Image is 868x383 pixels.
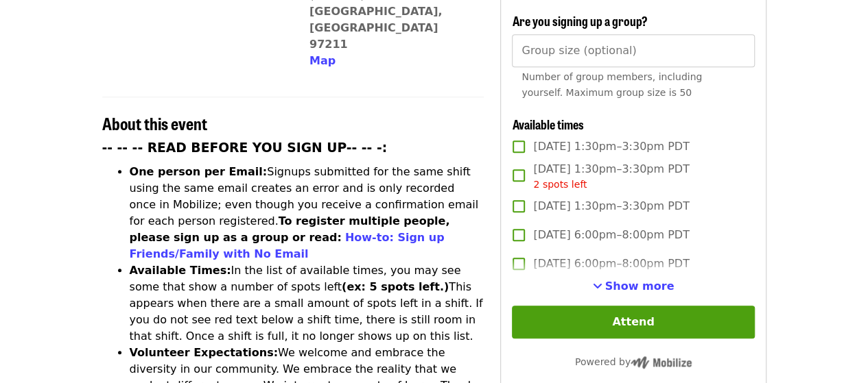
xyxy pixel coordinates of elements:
[309,54,336,67] span: Map
[102,140,388,155] strong: -- -- -- READ BEFORE YOU SIGN UP-- -- -:
[130,164,484,262] li: Signups submitted for the same shift using the same email creates an error and is only recorded o...
[512,12,647,29] span: Are you signing up a group?
[342,280,449,293] strong: (ex: 5 spots left.)
[533,161,689,192] span: [DATE] 1:30pm–3:30pm PDT
[533,179,587,190] span: 2 spots left
[130,214,450,244] strong: To register multiple people, please sign up as a group or read:
[533,256,689,272] span: [DATE] 6:00pm–8:00pm PDT
[512,306,754,338] button: Attend
[593,278,675,295] button: See more timeslots
[512,115,583,133] span: Available times
[130,231,445,260] a: How-to: Sign up Friends/Family with No Email
[130,264,231,277] strong: Available Times:
[130,262,484,345] li: In the list of available times, you may see some that show a number of spots left This appears wh...
[512,34,754,67] input: [object Object]
[309,5,443,51] a: [GEOGRAPHIC_DATA], [GEOGRAPHIC_DATA] 97211
[102,111,207,135] span: About this event
[631,356,692,369] img: Powered by Mobilize
[309,53,336,69] button: Map
[533,138,689,155] span: [DATE] 1:30pm–3:30pm PDT
[130,165,268,178] strong: One person per Email:
[130,346,279,359] strong: Volunteer Expectations:
[533,227,689,243] span: [DATE] 6:00pm–8:00pm PDT
[605,280,675,293] span: Show more
[533,198,689,214] span: [DATE] 1:30pm–3:30pm PDT
[575,356,692,367] span: Powered by
[521,71,702,98] span: Number of group members, including yourself. Maximum group size is 50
